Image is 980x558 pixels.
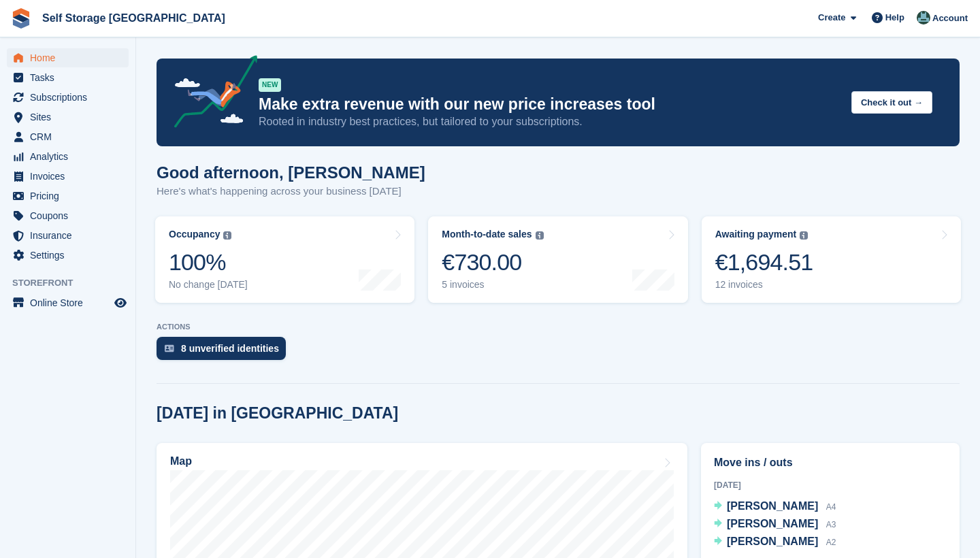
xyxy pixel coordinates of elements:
[157,184,425,199] p: Here's what's happening across your business [DATE]
[30,108,112,127] span: Sites
[30,127,112,146] span: CRM
[702,216,961,303] a: Awaiting payment €1,694.51 12 invoices
[917,11,930,24] img: Aaron Cawley
[37,7,231,29] a: Self Storage [GEOGRAPHIC_DATA]
[885,11,904,24] span: Help
[714,479,947,491] div: [DATE]
[169,279,248,291] div: No change [DATE]
[818,11,845,24] span: Create
[163,55,258,133] img: price-adjustments-announcement-icon-8257ccfd72463d97f412b2fc003d46551f7dbcb40ab6d574587a9cd5c0d94...
[826,502,836,512] span: A4
[7,127,129,146] a: menu
[536,231,544,240] img: icon-info-grey-7440780725fd019a000dd9b08b2336e03edf1995a4989e88bcd33f0948082b44.svg
[442,248,543,276] div: €730.00
[30,48,112,67] span: Home
[181,343,279,354] div: 8 unverified identities
[11,8,31,29] img: stora-icon-8386f47178a22dfd0bd8f6a31ec36ba5ce8667c1dd55bd0f319d3a0aa187defe.svg
[169,248,248,276] div: 100%
[727,518,818,529] span: [PERSON_NAME]
[155,216,414,303] a: Occupancy 100% No change [DATE]
[428,216,687,303] a: Month-to-date sales €730.00 5 invoices
[727,536,818,547] span: [PERSON_NAME]
[7,293,129,312] a: menu
[30,68,112,87] span: Tasks
[157,404,398,423] h2: [DATE] in [GEOGRAPHIC_DATA]
[170,455,192,467] h2: Map
[157,323,960,331] p: ACTIONS
[30,246,112,265] span: Settings
[157,337,293,367] a: 8 unverified identities
[7,246,129,265] a: menu
[715,229,797,240] div: Awaiting payment
[30,206,112,225] span: Coupons
[826,538,836,547] span: A2
[259,95,840,114] p: Make extra revenue with our new price increases tool
[7,167,129,186] a: menu
[259,78,281,92] div: NEW
[30,147,112,166] span: Analytics
[7,226,129,245] a: menu
[30,167,112,186] span: Invoices
[259,114,840,129] p: Rooted in industry best practices, but tailored to your subscriptions.
[714,516,836,534] a: [PERSON_NAME] A3
[7,48,129,67] a: menu
[30,186,112,206] span: Pricing
[7,186,129,206] a: menu
[851,91,932,114] button: Check it out →
[714,534,836,551] a: [PERSON_NAME] A2
[714,498,836,516] a: [PERSON_NAME] A4
[12,276,135,290] span: Storefront
[715,279,813,291] div: 12 invoices
[30,88,112,107] span: Subscriptions
[727,500,818,512] span: [PERSON_NAME]
[112,295,129,311] a: Preview store
[7,68,129,87] a: menu
[442,229,532,240] div: Month-to-date sales
[157,163,425,182] h1: Good afternoon, [PERSON_NAME]
[826,520,836,529] span: A3
[30,293,112,312] span: Online Store
[165,344,174,352] img: verify_identity-adf6edd0f0f0b5bbfe63781bf79b02c33cf7c696d77639b501bdc392416b5a36.svg
[7,108,129,127] a: menu
[7,147,129,166] a: menu
[7,206,129,225] a: menu
[442,279,543,291] div: 5 invoices
[223,231,231,240] img: icon-info-grey-7440780725fd019a000dd9b08b2336e03edf1995a4989e88bcd33f0948082b44.svg
[7,88,129,107] a: menu
[169,229,220,240] div: Occupancy
[932,12,968,25] span: Account
[715,248,813,276] div: €1,694.51
[800,231,808,240] img: icon-info-grey-7440780725fd019a000dd9b08b2336e03edf1995a4989e88bcd33f0948082b44.svg
[30,226,112,245] span: Insurance
[714,455,947,471] h2: Move ins / outs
